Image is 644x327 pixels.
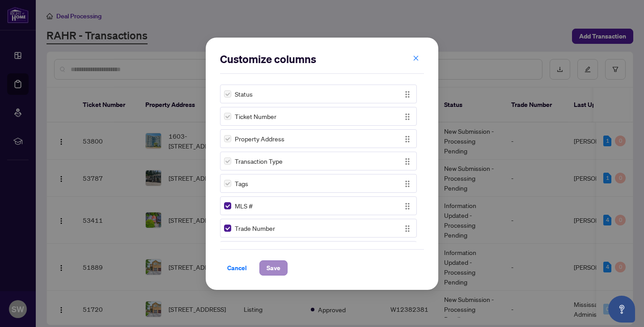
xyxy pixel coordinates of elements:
button: Drag Icon [402,133,413,144]
img: Drag Icon [402,89,412,99]
div: Property AddressDrag Icon [220,129,417,148]
span: Save [267,261,280,275]
img: Drag Icon [402,179,412,189]
span: Property Address [235,134,284,144]
h2: Customize columns [220,52,424,66]
span: Status [235,89,253,99]
div: Trade NumberDrag Icon [220,219,417,238]
div: Transaction TypeDrag Icon [220,152,417,170]
button: Open asap [608,296,635,323]
img: Drag Icon [402,134,412,144]
button: Drag Icon [402,178,413,189]
span: Ticket Number [235,111,276,121]
img: Drag Icon [402,157,412,166]
div: StatusDrag Icon [220,85,417,103]
button: Drag Icon [402,111,413,122]
span: MLS # [235,201,253,211]
button: Drag Icon [402,200,413,211]
img: Drag Icon [402,224,412,234]
div: MLS #Drag Icon [220,196,417,215]
button: Drag Icon [402,89,413,99]
div: TagsDrag Icon [220,174,417,193]
div: Ticket NumberDrag Icon [220,107,417,126]
span: Transaction Type [235,156,283,166]
span: close [413,55,419,61]
img: Drag Icon [402,112,412,122]
span: Trade Number [235,223,275,233]
button: Drag Icon [402,223,413,234]
span: Cancel [227,261,247,275]
span: Tags [235,178,248,188]
img: Drag Icon [402,201,412,211]
div: Last Updated ByDrag Icon [220,241,417,260]
button: Cancel [220,260,254,276]
button: Drag Icon [402,156,413,166]
button: Save [259,260,288,276]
